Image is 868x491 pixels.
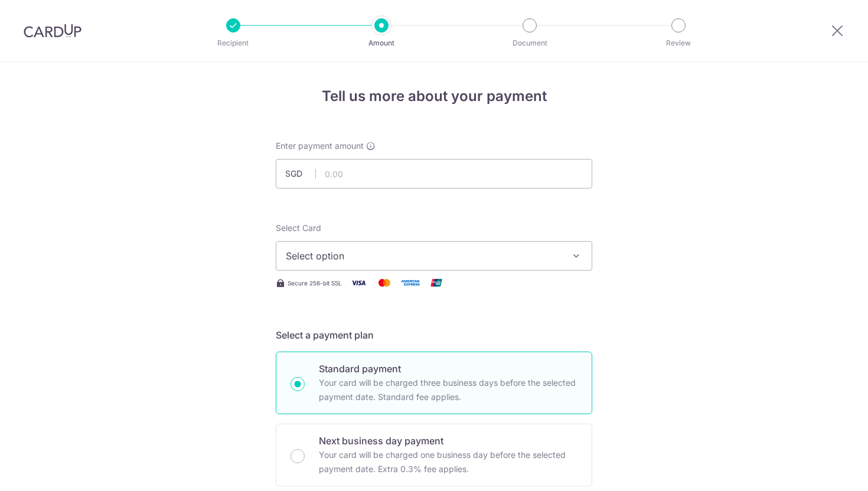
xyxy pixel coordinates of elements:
span: SGD [285,168,316,180]
img: Mastercard [373,275,396,290]
input: 0.00 [276,159,592,188]
p: Review [635,37,722,49]
p: Amount [338,37,425,49]
p: Document [486,37,573,49]
span: Secure 256-bit SSL [288,278,342,288]
img: Union Pay [425,275,448,290]
img: Visa [347,275,370,290]
img: CardUp [24,24,81,38]
p: Standard payment [319,362,577,376]
p: Next business day payment [319,434,577,448]
button: Select option [276,241,592,271]
p: Your card will be charged three business days before the selected payment date. Standard fee appl... [319,376,577,404]
img: American Express [399,275,422,290]
p: Your card will be charged one business day before the selected payment date. Extra 0.3% fee applies. [319,448,577,476]
span: Select option [286,249,561,263]
h4: Tell us more about your payment [276,86,592,107]
h5: Select a payment plan [276,328,592,342]
span: translation missing: en.payables.payment_networks.credit_card.summary.labels.select_card [276,223,321,233]
span: Enter payment amount [276,140,364,152]
p: Recipient [190,37,277,49]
